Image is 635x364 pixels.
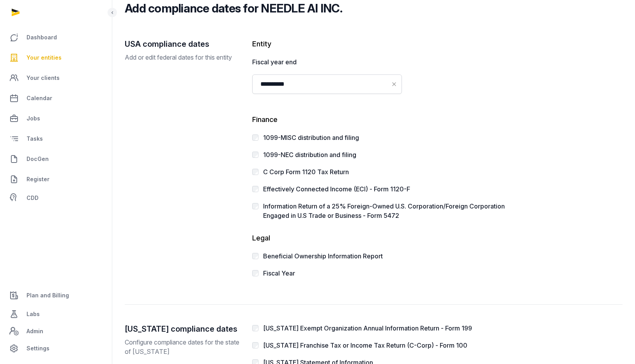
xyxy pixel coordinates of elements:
label: [US_STATE] Franchise Tax or Income Tax Return (C-Corp) - Form 100 [263,341,467,349]
a: Jobs [6,109,106,128]
span: CDD [27,193,39,203]
label: C Corp Form 1120 Tax Return [263,168,349,176]
a: Register [6,170,106,189]
label: Fiscal Year [263,269,295,277]
a: Settings [6,339,106,358]
label: [US_STATE] Exempt Organization Annual Information Return - Form 199 [263,324,472,332]
h2: Add compliance dates for NEEDLE AI INC. [125,1,616,15]
span: Labs [27,309,40,319]
h2: USA compliance dates [125,39,240,49]
p: Legal [252,233,514,244]
p: Finance [252,114,514,125]
span: Settings [27,344,50,353]
label: 1099-MISC distribution and filing [263,134,359,141]
p: Configure compliance dates for the state of [US_STATE] [125,337,240,356]
label: Information Return of a 25% Foreign-Owned U.S. Corporation/Foreign Corporation Engaged in U.S Tra... [263,202,505,219]
a: Admin [6,323,106,339]
span: Dashboard [27,33,57,42]
input: Datepicker input [252,74,402,94]
h2: [US_STATE] compliance dates [125,323,240,334]
a: Calendar [6,89,106,108]
span: Register [27,175,50,184]
a: Tasks [6,129,106,148]
label: Fiscal year end [252,57,402,67]
span: Your entities [27,53,62,62]
a: DocGen [6,150,106,168]
span: Calendar [27,94,52,103]
label: Effectively Connected Income (ECI) - Form 1120-F [263,185,410,193]
a: Labs [6,305,106,323]
a: Plan and Billing [6,286,106,305]
a: Your entities [6,48,106,67]
span: Tasks [27,134,43,143]
span: DocGen [27,154,49,164]
a: Your clients [6,69,106,87]
a: CDD [6,190,106,206]
span: Your clients [27,73,60,83]
span: Jobs [27,114,40,123]
p: Add or edit federal dates for this entity [125,53,240,62]
a: Dashboard [6,28,106,47]
p: Entity [252,39,514,49]
span: Plan and Billing [27,291,69,300]
label: 1099-NEC distribution and filing [263,151,356,159]
label: Beneficial Ownership Information Report [263,252,383,260]
span: Admin [27,327,43,336]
